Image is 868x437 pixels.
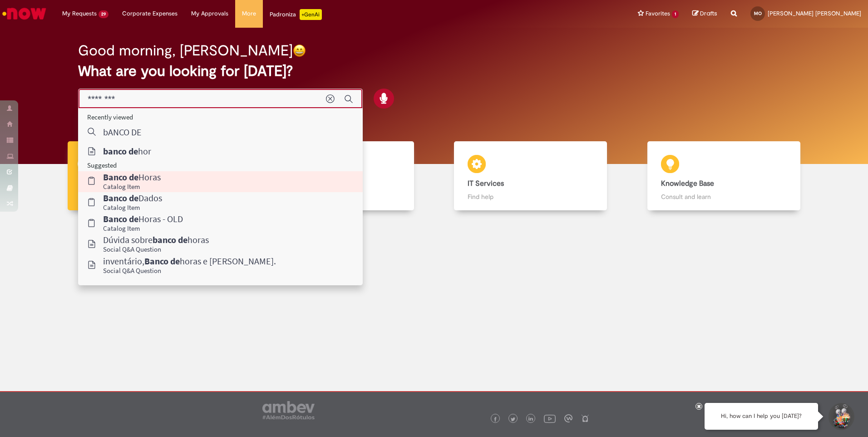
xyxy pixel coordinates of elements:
div: Hi, how can I help you [DATE]? [705,403,818,430]
span: [PERSON_NAME] [PERSON_NAME] [768,10,861,17]
h2: What are you looking for [DATE]? [78,63,790,79]
span: 1 [672,10,679,18]
img: ServiceNow [1,5,48,23]
span: More [242,9,256,18]
img: logo_footer_workplace.png [564,414,572,422]
b: Knowledge Base [661,179,714,188]
a: IT Services Find help [434,141,627,211]
button: Start Support Conversation [827,403,854,430]
img: logo_footer_facebook.png [493,417,498,422]
span: Drafts [700,9,717,18]
span: Corporate Expenses [122,9,178,18]
a: Knowledge Base Consult and learn [627,141,821,211]
p: Consult and learn [661,192,787,201]
a: Clear up doubts Clear up doubts with Lupi Assist and Gen AI [48,141,241,211]
span: My Approvals [191,9,228,18]
img: logo_footer_naosei.png [581,414,589,422]
img: logo_footer_youtube.png [544,412,556,424]
a: Drafts [692,10,717,18]
img: logo_footer_linkedin.png [528,417,533,422]
span: 29 [99,10,108,18]
span: MO [754,10,762,16]
span: My Requests [62,9,97,18]
span: Favorites [646,9,670,18]
b: IT Services [468,179,504,188]
h2: Good morning, [PERSON_NAME] [78,43,293,59]
p: +GenAi [300,9,322,20]
p: Find help [468,192,593,201]
div: Padroniza [270,9,322,20]
img: logo_footer_ambev_rotulo_gray.png [262,401,315,419]
img: logo_footer_twitter.png [511,417,515,422]
img: happy-face.png [293,44,306,57]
